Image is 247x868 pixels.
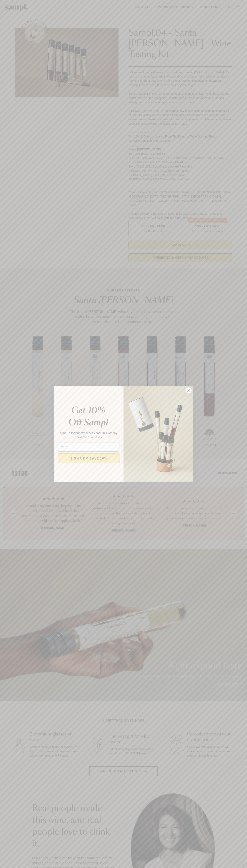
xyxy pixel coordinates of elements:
button: SIGN UP & SAVE 10% [58,453,120,463]
button: Close dialog [185,387,192,393]
em: Get 10% Off Sampl [68,406,108,427]
span: Sign up for priority access and 10% off any one-time purchases. [60,431,117,439]
img: 96933287-25a1-481a-a6d8-4dd623390dc6.png [123,386,193,482]
input: Email [58,443,120,452]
